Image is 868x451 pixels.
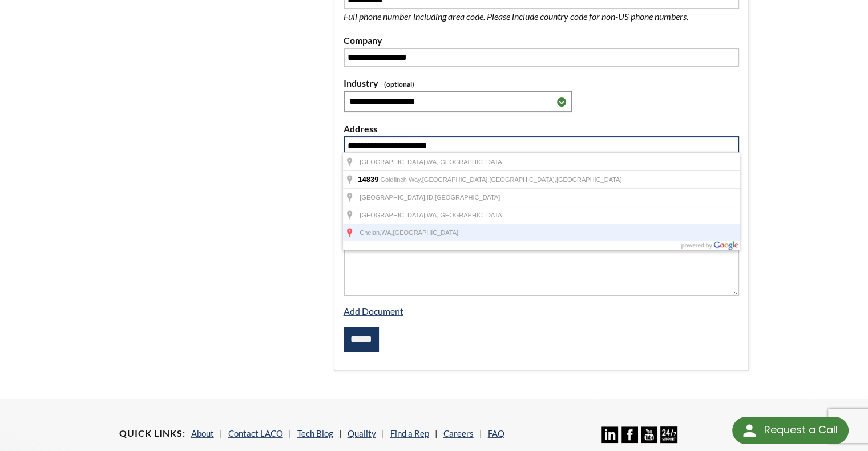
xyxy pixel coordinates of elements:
[732,417,849,444] div: Request a Call
[393,229,458,236] span: [GEOGRAPHIC_DATA]
[556,176,622,183] span: [GEOGRAPHIC_DATA]
[427,194,435,201] span: ID,
[344,306,403,316] a: Add Document
[297,428,333,438] a: Tech Blog
[740,421,758,440] img: round button
[380,176,422,183] span: Goldfinch Way,
[443,428,474,438] a: Careers
[191,428,214,438] a: About
[660,426,677,443] img: 24/7 Support Icon
[360,194,427,201] span: [GEOGRAPHIC_DATA],
[360,159,427,165] span: [GEOGRAPHIC_DATA],
[344,121,740,136] label: Address
[344,33,740,48] label: Company
[348,428,376,438] a: Quality
[435,194,500,201] span: [GEOGRAPHIC_DATA]
[381,229,393,236] span: WA,
[427,212,438,218] span: WA,
[489,176,556,183] span: [GEOGRAPHIC_DATA],
[119,428,185,440] h4: Quick Links
[764,417,837,443] div: Request a Call
[344,9,726,24] p: Full phone number including area code. Please include country code for non-US phone numbers.
[360,212,427,218] span: [GEOGRAPHIC_DATA],
[228,428,283,438] a: Contact LACO
[427,159,438,165] span: WA,
[438,212,504,218] span: [GEOGRAPHIC_DATA]
[422,176,490,183] span: [GEOGRAPHIC_DATA],
[488,428,504,438] a: FAQ
[358,175,378,184] span: 14839
[390,428,429,438] a: Find a Rep
[344,76,740,91] label: Industry
[660,434,677,445] a: 24/7 Support
[360,229,381,236] span: Chelan,
[438,159,504,165] span: [GEOGRAPHIC_DATA]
